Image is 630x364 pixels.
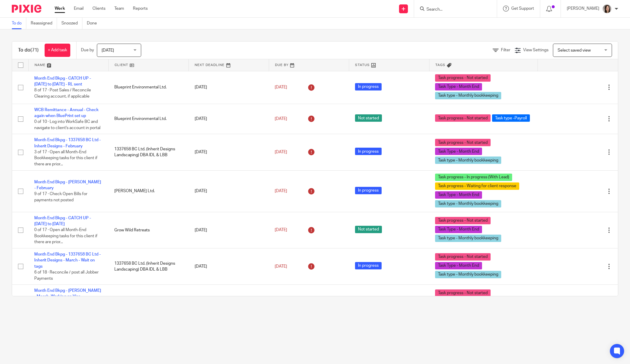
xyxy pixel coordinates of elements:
a: Snoozed [61,18,82,29]
a: Done [87,18,101,29]
span: Tags [435,63,445,67]
a: Clients [92,6,105,11]
span: Get Support [511,6,534,11]
img: Pixie [12,5,41,13]
span: [DATE] [275,228,287,232]
span: Task progress - In progress (With Lead) [435,174,512,181]
td: [DATE] [189,104,269,134]
td: Blueprint Environmental Ltd. [108,71,188,104]
a: Month End Bkpg - CATCH UP - [DATE] to [DATE] [34,216,91,226]
span: Task progress - Waiting for client response [435,182,519,190]
span: Filter [501,48,510,52]
a: Reassigned [31,18,57,29]
span: [DATE] [275,264,287,269]
span: Task Type - Month End [435,226,482,233]
td: [DATE] [189,134,269,170]
td: [DATE] [189,248,269,285]
span: In progress [355,83,382,90]
a: Email [74,6,84,11]
a: Reports [133,6,148,11]
span: 9 of 17 · Check Open Bills for payments not posted [34,192,87,202]
span: 0 of 10 · Log into WorkSafe BC and navigate to client's account in portal [34,120,100,130]
td: 1337658 BC Ltd. (Inherit Designs Landscaping) DBA IDL & LBB [108,248,188,285]
span: In progress [355,187,382,194]
span: Task Type - Month End [435,262,482,269]
input: Search [426,7,479,12]
span: Task progress - Not started [435,217,491,224]
span: Task progress - Not started [435,289,491,297]
td: [PERSON_NAME] Ltd. [108,170,188,212]
span: (71) [30,48,39,52]
span: [DATE] [102,48,114,52]
span: [DATE] [275,85,287,89]
a: Month End Bkpg - 1337658 BC Ltd - Inherit Designs - February [34,138,101,148]
td: [DATE] [189,285,269,321]
a: Month End Bkpg - 1337658 BC Ltd - Inherit Designs - March - Wait on tags [34,252,101,269]
span: Task type - Monthly bookkeeping [435,157,501,164]
a: + Add task [45,44,70,57]
span: 0 of 17 · Open all Month-End Bookkeeping tasks for this client if there are prior... [34,228,97,244]
span: Task progress - Not started [435,114,491,122]
span: Not started [355,114,382,122]
span: 8 of 17 · Post Sales / Reconcile Clearing account, if applicable [34,88,91,99]
img: Danielle%20photo.jpg [602,4,612,14]
span: Task type - Monthly bookkeeping [435,92,501,99]
span: View Settings [523,48,548,52]
td: [DATE] [189,212,269,248]
span: In progress [355,148,382,155]
span: Not started [355,226,382,233]
span: Task type - Monthly bookkeeping [435,271,501,278]
a: Month End Bkpg - [PERSON_NAME] - February [34,180,101,190]
span: Task type - Monthly bookkeeping [435,235,501,242]
td: 1337658 BC Ltd. (Inherit Designs Landscaping) DBA IDL & LBB [108,134,188,170]
span: Task progress - Not started [435,74,491,82]
a: Team [114,6,124,11]
a: Month End Bkpg - [PERSON_NAME] - March -Working on Visa reconciliations from November [34,289,101,305]
a: Work [55,6,65,11]
span: Task Type - Month End [435,191,482,199]
span: Task progress - Not started [435,139,491,146]
span: Task type - Monthly bookkeeping [435,200,501,207]
span: Task type -Payroll [492,114,530,122]
span: [DATE] [275,117,287,121]
span: 3 of 17 · Open all Month-End Bookkeeping tasks for this client if there are prior... [34,150,97,166]
span: Select saved view [558,48,591,52]
td: [DATE] [189,71,269,104]
p: Due by [81,47,94,53]
span: Task Type - Month End [435,83,482,90]
td: Grow Wild Retreats [108,212,188,248]
span: Task Type - Month End [435,148,482,155]
span: Task progress - Not started [435,253,491,261]
a: WCB Remittance - Annual - Check again when BluePrint set up [34,108,99,118]
h1: To do [18,47,39,53]
span: [DATE] [275,189,287,193]
a: Month End Bkpg - CATCH UP - [DATE] to [DATE] - RL sent [34,76,91,86]
td: Blueprint Environmental Ltd. [108,104,188,134]
span: [DATE] [275,150,287,154]
td: [PERSON_NAME] Ltd. [108,285,188,321]
a: To do [12,18,26,29]
span: In progress [355,262,382,269]
p: [PERSON_NAME] [567,6,599,11]
span: 6 of 18 · Reconcile / post all Jobber Payments [34,270,99,281]
td: [DATE] [189,170,269,212]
